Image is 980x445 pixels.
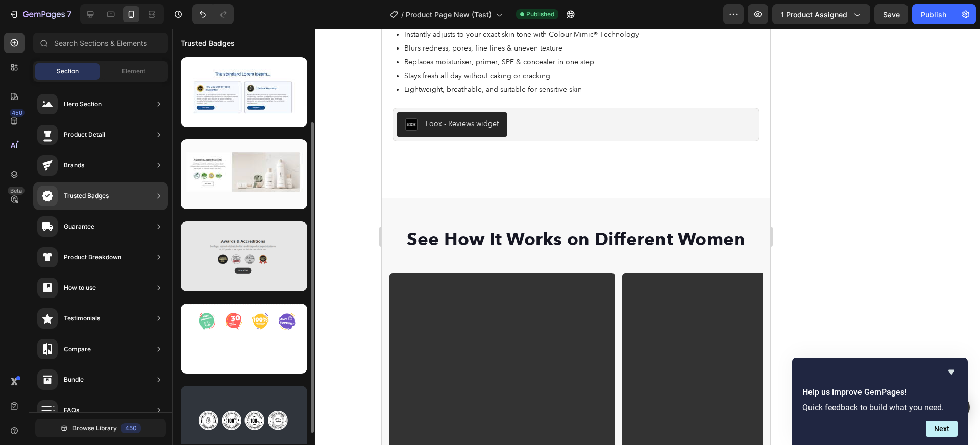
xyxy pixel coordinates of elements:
[64,221,94,232] div: Guarantee
[4,4,76,24] button: 7
[526,10,554,19] span: Published
[122,67,145,76] span: Element
[883,10,900,19] span: Save
[382,29,770,445] iframe: Design area
[802,366,958,437] div: Help us improve GemPages!
[64,130,105,140] div: Product Detail
[192,4,234,24] div: Undo/Redo
[64,160,84,170] div: Brands
[781,9,847,20] span: 1 product assigned
[35,419,166,437] button: Browse Library450
[64,191,109,201] div: Trusted Badges
[64,252,121,262] div: Product Breakdown
[67,8,71,20] p: 7
[64,283,96,293] div: How to use
[57,67,79,76] span: Section
[401,9,404,20] span: /
[64,313,100,324] div: Testimonials
[64,344,91,354] div: Compare
[926,421,958,437] button: Next question
[121,423,141,433] div: 450
[64,405,79,415] div: FAQs
[912,4,955,24] button: Publish
[64,375,84,385] div: Bundle
[8,187,24,195] div: Beta
[945,366,958,378] button: Hide survey
[772,4,870,24] button: 1 product assigned
[72,424,117,433] span: Browse Library
[802,386,958,399] h2: Help us improve GemPages!
[802,403,958,412] p: Quick feedback to build what you need.
[10,109,24,117] div: 450
[64,99,102,109] div: Hero Section
[33,33,168,53] input: Search Sections & Elements
[874,4,908,24] button: Save
[406,9,492,20] span: Product Page New (Test)
[921,9,946,20] div: Publish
